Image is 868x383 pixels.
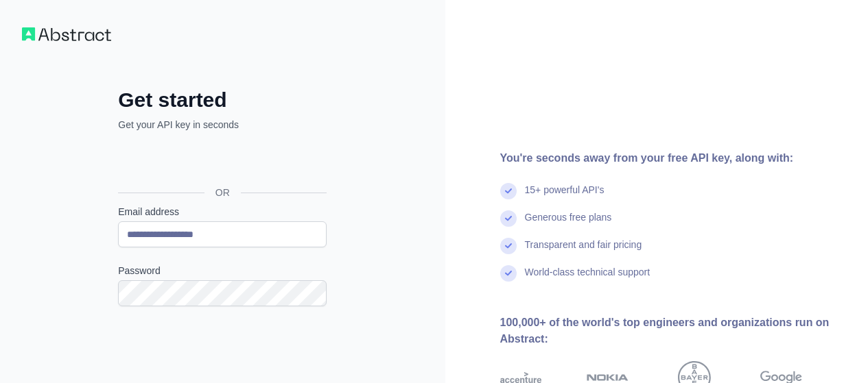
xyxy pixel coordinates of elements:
img: check mark [500,238,517,254]
iframe: Sign in with Google Button [111,147,331,177]
div: You're seconds away from your free API key, along with: [500,150,847,166]
div: Transparent and fair pricing [525,238,642,265]
img: Workflow [22,27,111,41]
img: check mark [500,183,517,199]
iframe: reCAPTCHA [118,323,327,376]
div: 15+ powerful API's [525,183,605,210]
label: Password [118,264,327,277]
img: check mark [500,265,517,282]
img: check mark [500,210,517,227]
div: 100,000+ of the world's top engineers and organizations run on Abstract: [500,314,847,347]
span: OR [204,186,241,199]
h2: Get started [118,88,327,112]
label: Email address [118,205,327,219]
p: Get your API key in seconds [118,118,327,132]
div: World-class technical support [525,265,650,293]
div: Generous free plans [525,210,612,238]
